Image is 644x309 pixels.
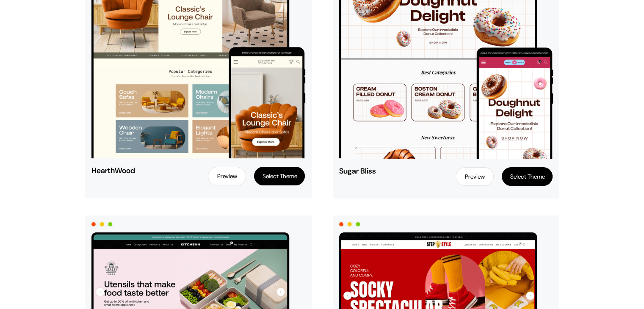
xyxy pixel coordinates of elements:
button: Select Theme [502,167,553,186]
span: Sugar Bliss [339,167,402,175]
a: Preview [208,167,246,185]
span: HearthWood [91,167,154,174]
button: Select Theme [254,167,305,185]
a: Preview [456,167,494,186]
